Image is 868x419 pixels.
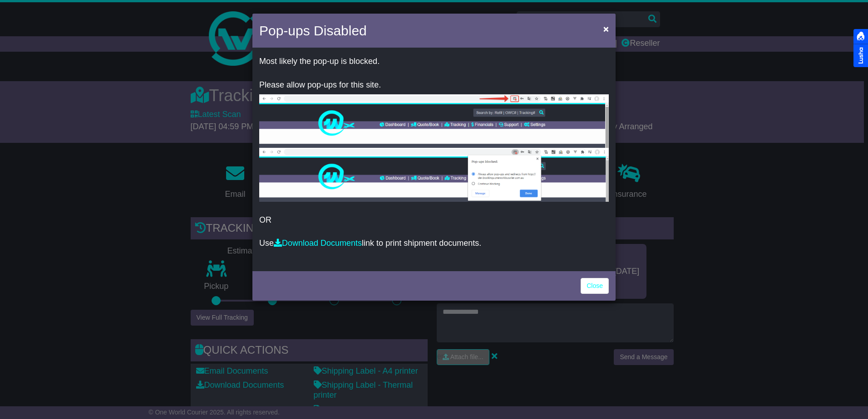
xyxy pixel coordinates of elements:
[603,24,609,34] span: ×
[274,239,362,248] a: Download Documents
[259,239,609,248] p: Use link to print shipment documents.
[259,20,367,41] h4: Pop-ups Disabled
[259,94,609,148] img: allow-popup-1.png
[599,19,613,38] button: Close
[259,80,609,90] p: Please allow pop-ups for this site.
[581,278,609,294] a: Close
[259,148,609,202] img: allow-popup-2.png
[259,57,609,67] p: Most likely the pop-up is blocked.
[252,50,616,269] div: OR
